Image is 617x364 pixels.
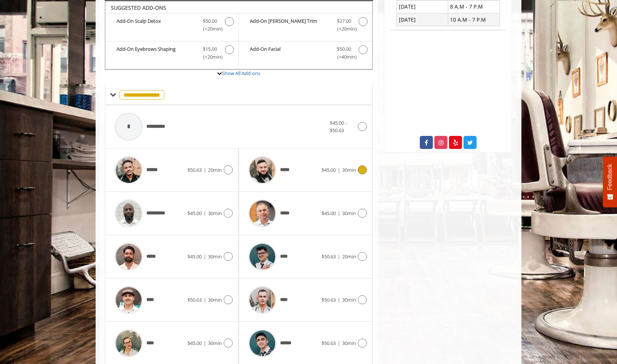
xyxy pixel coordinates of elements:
span: | [204,340,206,346]
span: Feedback [607,164,613,190]
label: Add-On Eyebrows Shaping [109,45,235,63]
b: Add-On Facial [250,45,329,61]
a: Show All Add-ons [222,70,260,77]
span: 30min [208,253,222,260]
span: $45.00 [187,340,202,346]
span: 30min [342,296,356,303]
td: 10 A.M - 7 P.M [448,13,499,26]
span: $50.00 [337,45,351,53]
span: $50.63 [322,296,336,303]
span: $45.00 [322,167,336,173]
span: | [204,253,206,260]
span: 20min [342,253,356,260]
span: $50.63 [187,296,202,303]
span: 30min [208,296,222,303]
span: | [338,340,340,346]
b: SUGGESTED ADD-ONS [111,4,166,11]
span: $15.00 [203,45,217,53]
button: Feedback - Show survey [603,156,617,207]
span: 20min [208,167,222,173]
td: [DATE] [397,13,448,26]
b: Add-On Eyebrows Shaping [117,45,195,61]
span: | [338,296,340,303]
span: 30min [208,210,222,217]
span: 30min [208,340,222,346]
span: $45.00 [322,210,336,217]
span: (+40min ) [333,53,355,61]
td: [DATE] [397,0,448,13]
span: | [338,210,340,217]
span: (+20min ) [333,25,355,33]
span: | [204,167,206,173]
span: | [338,253,340,260]
span: $45.00 - $50.63 [330,119,347,134]
span: $27.00 [337,17,351,25]
span: $50.63 [187,167,202,173]
div: The Made Man Haircut Add-onS [105,1,373,70]
span: | [204,296,206,303]
span: (+20min ) [199,53,221,61]
b: Add-On Scalp Detox [117,17,195,33]
span: 30min [342,340,356,346]
span: $45.00 [187,210,202,217]
span: | [204,210,206,217]
label: Add-On Scalp Detox [109,17,235,35]
label: Add-On Facial [242,45,368,63]
span: 30min [342,167,356,173]
span: $50.00 [203,17,217,25]
b: Add-On [PERSON_NAME] Trim [250,17,329,33]
span: $45.00 [187,253,202,260]
span: 30min [342,210,356,217]
span: (+20min ) [199,25,221,33]
span: $50.63 [322,253,336,260]
span: $50.63 [322,340,336,346]
span: | [338,167,340,173]
td: 8 A.M - 7 P.M [448,0,499,13]
label: Add-On Beard Trim [242,17,368,35]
